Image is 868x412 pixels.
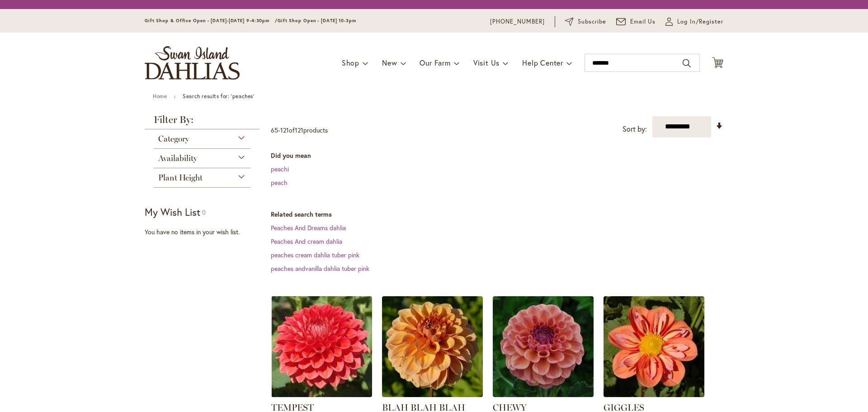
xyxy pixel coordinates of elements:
strong: Filter By: [145,115,259,129]
a: Peaches And Dreams dahlia [271,223,346,232]
a: peach [271,178,288,187]
a: store logo [145,46,240,80]
span: New [382,58,397,67]
span: Email Us [630,17,656,26]
a: Log In/Register [665,17,723,26]
a: peaches cream dahlia tuber pink [271,251,359,259]
span: 121 [280,126,289,134]
button: Search [683,56,691,71]
span: Category [158,134,189,144]
strong: Search results for: 'peaches' [183,93,254,99]
span: 121 [295,126,303,134]
strong: My Wish List [145,205,200,218]
span: Subscribe [578,17,606,26]
span: Shop [342,58,359,67]
span: Visit Us [473,58,500,67]
a: GIGGLES [604,390,704,399]
a: Peaches And cream dahlia [271,237,342,246]
span: Plant Height [158,173,203,183]
a: Blah Blah Blah [382,390,483,399]
span: Help Center [522,58,563,67]
a: TEMPEST [271,390,372,399]
img: GIGGLES [604,296,704,397]
a: Home [153,93,167,99]
a: CHEWY [493,390,594,399]
a: Subscribe [565,17,606,26]
a: Email Us [616,17,656,26]
img: CHEWY [493,296,594,397]
dt: Did you mean [271,151,723,160]
span: Gift Shop Open - [DATE] 10-3pm [278,18,356,24]
a: [PHONE_NUMBER] [490,17,545,26]
span: Log In/Register [677,17,723,26]
a: peaches andvanilla dahlia tuber pink [271,264,369,273]
p: - of products [271,123,328,137]
img: Blah Blah Blah [382,296,483,397]
a: peachi [271,165,289,173]
dt: Related search terms [271,210,723,219]
div: You have no items in your wish list. [145,227,265,237]
span: Gift Shop & Office Open - [DATE]-[DATE] 9-4:30pm / [145,18,278,24]
img: TEMPEST [271,296,372,397]
span: 65 [271,126,278,134]
span: Availability [158,153,197,163]
label: Sort by: [623,121,647,137]
span: Our Farm [420,58,450,67]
